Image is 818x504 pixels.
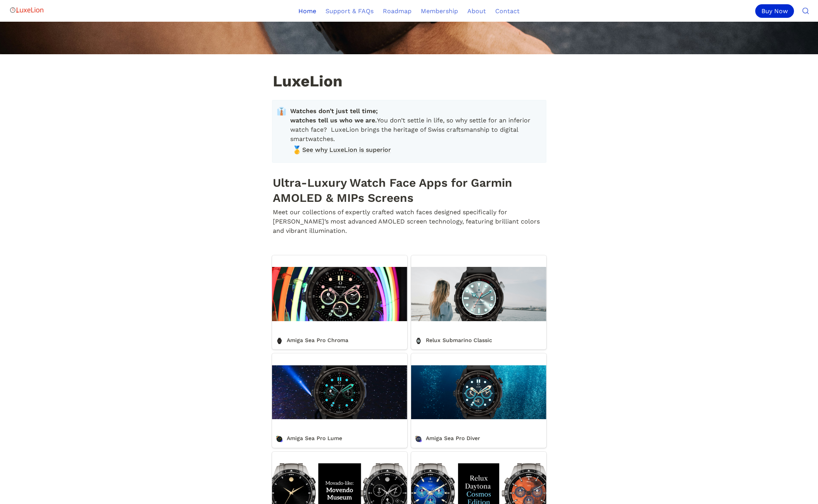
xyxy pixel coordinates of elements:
[272,73,546,91] h1: LuxeLion
[272,255,407,349] a: Amiga Sea Pro Chroma
[272,206,546,237] p: Meet our collections of expertly crafted watch faces designed specifically for [PERSON_NAME]’s mo...
[302,145,391,155] span: See why LuxeLion is superior
[290,144,540,156] a: 🥇See why LuxeLion is superior
[272,353,407,447] a: Amiga Sea Pro Lume
[290,107,540,144] span: You don’t settle in life, so why settle for an inferior watch face? LuxeLion brings the heritage ...
[755,4,794,18] div: Buy Now
[411,353,546,447] a: Amiga Sea Pro Diver
[292,145,300,153] span: 🥇
[277,107,286,116] span: 👔
[9,2,44,18] img: Logo
[411,255,546,349] a: Relux Submarino Classic
[290,107,380,124] strong: Watches don’t just tell time; watches tell us who we are.
[755,4,797,18] a: Buy Now
[272,174,546,206] h1: Ultra-Luxury Watch Face Apps for Garmin AMOLED & MIPs Screens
